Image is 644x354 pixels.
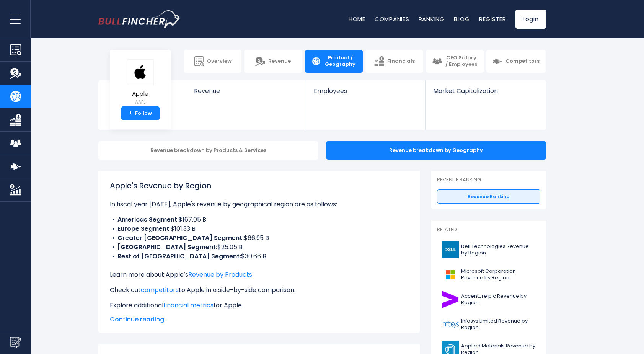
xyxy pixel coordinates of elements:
li: $25.05 B [110,243,408,252]
span: Overview [207,58,232,65]
span: Revenue [194,87,298,95]
span: Dell Technologies Revenue by Region [461,243,536,256]
a: Infosys Limited Revenue by Region [437,314,540,335]
a: competitors [141,285,179,294]
p: Revenue Ranking [437,177,540,183]
b: [GEOGRAPHIC_DATA] Segment: [117,243,217,251]
span: Market Capitalization [433,87,537,95]
a: CEO Salary / Employees [426,50,484,73]
a: Revenue [244,50,302,73]
div: Revenue breakdown by Geography [326,141,546,160]
li: $66.95 B [110,233,408,243]
a: Home [349,15,365,23]
p: In fiscal year [DATE], Apple's revenue by geographical region are as follows: [110,200,408,209]
span: Continue reading... [110,315,408,324]
p: Learn more about Apple’s [110,270,408,279]
b: Rest of [GEOGRAPHIC_DATA] Segment: [117,252,241,261]
a: Login [515,10,546,29]
strong: + [129,110,132,117]
a: Go to homepage [98,10,181,28]
b: Greater [GEOGRAPHIC_DATA] Segment: [117,233,244,242]
span: Product / Geography [324,55,357,68]
a: Revenue by Products [188,270,252,279]
p: Related [437,227,540,233]
span: Accenture plc Revenue by Region [461,293,536,306]
a: financial metrics [163,301,214,310]
a: Microsoft Corporation Revenue by Region [437,264,540,285]
a: Revenue Ranking [437,189,540,204]
a: Dell Technologies Revenue by Region [437,239,540,260]
span: Competitors [505,58,540,65]
a: Overview [184,50,241,73]
b: Europe Segment: [117,224,171,233]
a: Employees [306,80,425,108]
span: Financials [387,58,415,65]
a: Companies [375,15,409,23]
p: Explore additional for Apple. [110,301,408,310]
li: $30.66 B [110,252,408,261]
a: Register [479,15,506,23]
div: Revenue breakdown by Products & Services [98,141,318,160]
a: Market Capitalization [426,80,545,108]
img: DELL logo [442,241,459,258]
img: INFY logo [442,316,459,333]
img: bullfincher logo [98,10,181,28]
h1: Apple's Revenue by Region [110,180,408,191]
p: Check out to Apple in a side-by-side comparison. [110,285,408,295]
img: MSFT logo [442,266,459,283]
a: Competitors [486,50,546,73]
a: Revenue [186,80,306,108]
span: Revenue [268,58,291,65]
span: Employees [314,87,417,95]
span: Apple [127,91,154,97]
a: +Follow [121,106,160,120]
a: Financials [365,50,423,73]
li: $167.05 B [110,215,408,224]
span: CEO Salary / Employees [445,55,478,68]
li: $101.33 B [110,224,408,233]
b: Americas Segment: [117,215,179,224]
a: Product / Geography [305,50,363,73]
small: AAPL [127,99,154,106]
a: Ranking [419,15,445,23]
span: Infosys Limited Revenue by Region [461,318,536,331]
a: Accenture plc Revenue by Region [437,289,540,310]
img: ACN logo [442,291,459,308]
a: Blog [454,15,470,23]
span: Microsoft Corporation Revenue by Region [461,268,536,281]
a: Apple AAPL [127,59,154,107]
